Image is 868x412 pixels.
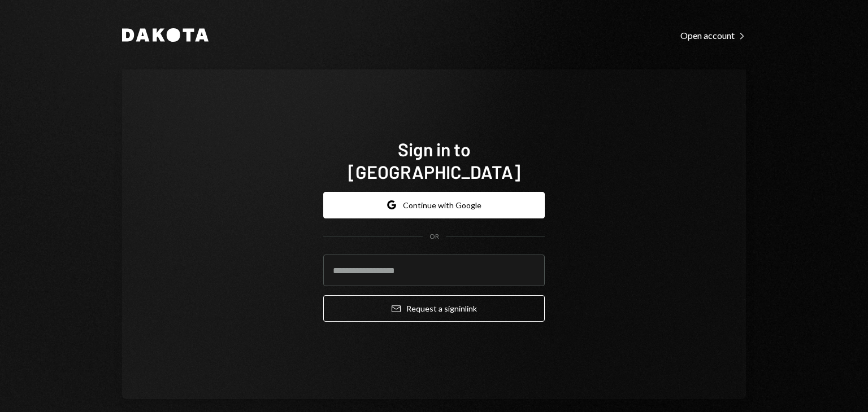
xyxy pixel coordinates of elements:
[323,192,545,218] button: Continue with Google
[680,29,746,41] a: Open account
[323,138,545,183] h1: Sign in to [GEOGRAPHIC_DATA]
[429,232,439,242] div: OR
[680,30,746,41] div: Open account
[323,295,545,322] button: Request a signinlink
